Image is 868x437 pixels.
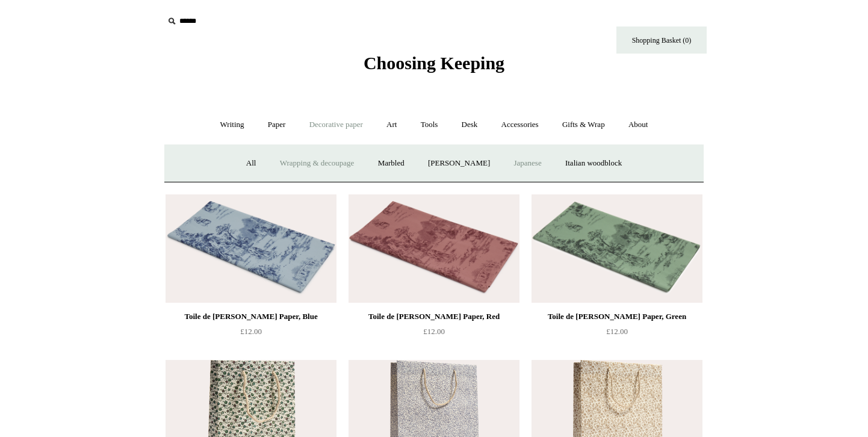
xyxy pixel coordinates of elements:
[554,147,633,179] a: Italian woodblock
[551,109,616,141] a: Gifts & Wrap
[364,63,504,71] a: Choosing Keeping
[423,327,445,336] span: £12.00
[532,194,702,303] a: Toile de Jouy Tissue Paper, Green Toile de Jouy Tissue Paper, Green
[376,109,408,141] a: Art
[616,26,707,54] a: Shopping Basket (0)
[532,194,702,303] img: Toile de Jouy Tissue Paper, Green
[299,109,374,141] a: Decorative paper
[257,109,297,141] a: Paper
[349,309,519,359] a: Toile de [PERSON_NAME] Paper, Red £12.00
[240,327,262,336] span: £12.00
[503,147,552,179] a: Japanese
[417,147,501,179] a: [PERSON_NAME]
[606,327,628,336] span: £12.00
[352,309,516,324] div: Toile de [PERSON_NAME] Paper, Red
[166,194,336,303] img: Toile de Jouy Tissue Paper, Blue
[269,147,365,179] a: Wrapping & decoupage
[349,194,519,303] a: Toile de Jouy Tissue Paper, Red Toile de Jouy Tissue Paper, Red
[618,109,659,141] a: About
[235,147,267,179] a: All
[535,309,699,324] div: Toile de [PERSON_NAME] Paper, Green
[532,309,702,359] a: Toile de [PERSON_NAME] Paper, Green £12.00
[166,194,336,303] a: Toile de Jouy Tissue Paper, Blue Toile de Jouy Tissue Paper, Blue
[410,109,449,141] a: Tools
[169,309,333,324] div: Toile de [PERSON_NAME] Paper, Blue
[166,309,336,359] a: Toile de [PERSON_NAME] Paper, Blue £12.00
[451,109,489,141] a: Desk
[349,194,519,303] img: Toile de Jouy Tissue Paper, Red
[491,109,550,141] a: Accessories
[364,53,504,73] span: Choosing Keeping
[209,109,255,141] a: Writing
[367,147,415,179] a: Marbled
